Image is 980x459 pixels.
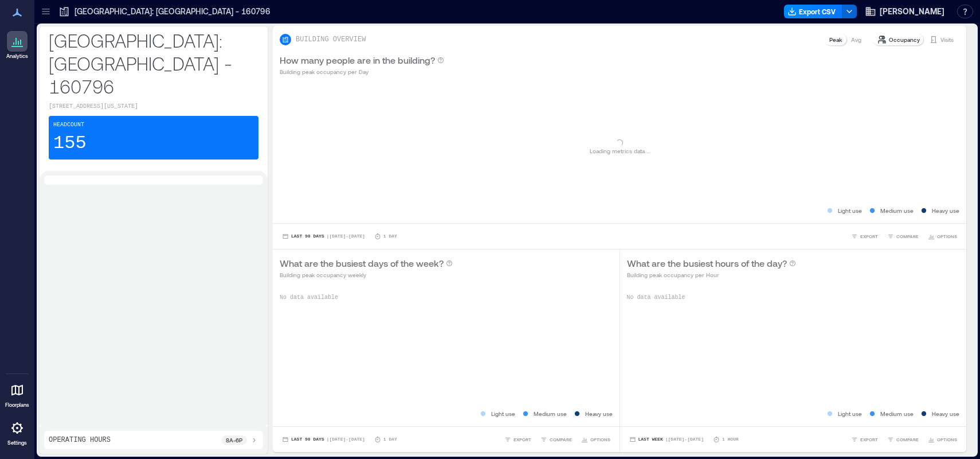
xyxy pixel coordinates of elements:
[2,376,33,412] a: Floorplans
[932,409,959,418] p: Heavy use
[627,270,796,279] p: Building peak occupancy per Hour
[49,29,258,98] p: [GEOGRAPHIC_DATA]: [GEOGRAPHIC_DATA] - 160796
[550,436,572,443] span: COMPARE
[885,434,921,445] button: COMPARE
[838,206,862,215] p: Light use
[896,233,919,240] span: COMPARE
[590,146,650,155] p: Loading metrics data ...
[280,53,435,67] p: How many people are in the building?
[849,231,880,242] button: EXPORT
[280,67,444,76] p: Building peak occupancy per Day
[861,2,948,21] button: [PERSON_NAME]
[75,6,271,17] p: [GEOGRAPHIC_DATA]: [GEOGRAPHIC_DATA] - 160796
[932,206,959,215] p: Heavy use
[829,35,842,44] p: Peak
[937,436,957,443] span: OPTIONS
[538,434,574,445] button: COMPARE
[49,435,111,445] p: Operating Hours
[280,231,367,242] button: Last 90 Days |[DATE]-[DATE]
[383,233,397,240] p: 1 Day
[502,434,534,445] button: EXPORT
[296,35,366,44] p: BUILDING OVERVIEW
[880,6,944,17] span: [PERSON_NAME]
[896,436,919,443] span: COMPARE
[6,53,28,60] p: Analytics
[885,231,921,242] button: COMPARE
[926,434,959,445] button: OPTIONS
[280,270,453,279] p: Building peak occupancy weekly
[627,293,960,302] p: No data available
[889,35,920,44] p: Occupancy
[53,132,87,155] p: 155
[860,233,878,240] span: EXPORT
[280,293,613,302] p: No data available
[5,402,29,409] p: Floorplans
[722,436,739,443] p: 1 Hour
[860,436,878,443] span: EXPORT
[53,120,84,130] p: Headcount
[880,206,914,215] p: Medium use
[926,231,959,242] button: OPTIONS
[585,409,613,418] p: Heavy use
[534,409,567,418] p: Medium use
[226,435,242,445] p: 8a - 6p
[940,35,954,44] p: Visits
[849,434,880,445] button: EXPORT
[280,256,444,270] p: What are the busiest days of the week?
[627,434,706,445] button: Last Week |[DATE]-[DATE]
[3,28,32,63] a: Analytics
[880,409,914,418] p: Medium use
[513,436,531,443] span: EXPORT
[3,414,31,450] a: Settings
[590,436,610,443] span: OPTIONS
[937,233,957,240] span: OPTIONS
[49,102,258,111] p: [STREET_ADDRESS][US_STATE]
[784,5,842,18] button: Export CSV
[627,256,787,270] p: What are the busiest hours of the day?
[579,434,613,445] button: OPTIONS
[280,434,367,445] button: Last 90 Days |[DATE]-[DATE]
[838,409,862,418] p: Light use
[491,409,515,418] p: Light use
[7,439,27,446] p: Settings
[383,436,397,443] p: 1 Day
[851,35,861,44] p: Avg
